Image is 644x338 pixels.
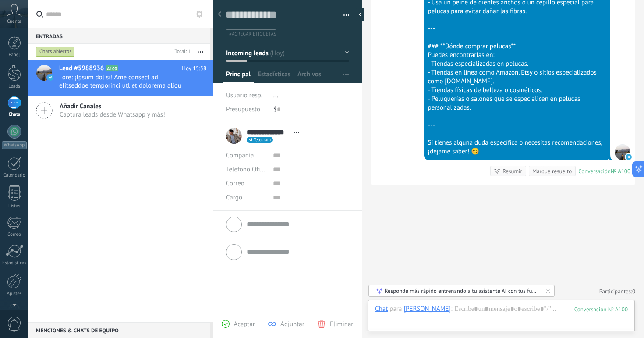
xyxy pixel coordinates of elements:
span: Captura leads desde Whatsapp y más! [60,110,165,119]
span: ... [273,91,279,100]
div: Conversación [578,167,611,175]
div: Puedes encontrarlas en: [428,51,606,60]
div: Ajustes [2,291,27,297]
span: Lead #5988936 [59,64,104,73]
span: : [451,305,452,313]
div: Carlos Alvarez [403,305,451,313]
div: $ [273,103,349,117]
div: Marque resuelto [532,167,572,175]
div: Calendario [2,173,27,178]
div: Panel [2,52,27,58]
span: Telegram [254,138,271,142]
span: Archivos [297,70,321,83]
div: Menciones & Chats de equipo [28,322,210,338]
span: 0 [632,288,635,295]
div: ### **Dónde comprar pelucas** [428,42,606,51]
div: Compañía [226,149,266,163]
div: Entradas [28,28,210,44]
span: Aceptar [234,320,255,328]
span: Cuenta [7,19,21,25]
div: Ocultar [356,8,364,21]
div: Resumir [502,167,522,175]
span: Presupuesto [226,105,260,114]
span: Enzo [615,144,630,160]
span: para [389,305,402,313]
span: Cargo [226,194,242,201]
div: Si tienes alguna duda específica o necesitas recomendaciones, ¡déjame saber! 😊 [428,139,606,156]
div: Presupuesto [226,103,267,117]
div: WhatsApp [2,141,27,149]
span: A100 [106,65,118,71]
button: Teléfono Oficina [226,163,266,177]
div: Responde más rápido entrenando a tu asistente AI con tus fuentes de datos [385,287,539,295]
span: Principal [226,70,251,83]
a: Lead #5988936 A100 Hoy 15:58 Lore: ¡Ipsum dol si! Ame consect adi elitseddoe temporinci utl et do... [28,60,213,96]
div: - Tiendas físicas de belleza o cosméticos. [428,86,606,95]
div: Estadísticas [2,260,27,266]
div: Cargo [226,191,266,205]
span: Teléfono Oficina [226,165,272,174]
img: telegram-sm.svg [626,154,632,160]
span: Correo [226,179,244,188]
span: Hoy 15:58 [182,64,206,73]
span: Lore: ¡Ipsum dol si! Ame consect adi elitseddoe temporinci utl et dolorema aliqu eni adminim veni... [59,73,190,90]
div: Listas [2,203,27,209]
img: telegram-sm.svg [47,75,53,81]
div: Total: 1 [171,47,191,56]
div: Chats abiertos [36,46,75,57]
a: Participantes:0 [599,288,635,295]
button: Más [191,44,210,60]
div: --- [428,121,606,130]
div: № A100 [611,167,630,175]
div: --- [428,25,606,33]
div: Chats [2,112,27,117]
span: Eliminar [330,320,353,328]
div: - Peluquerías o salones que se especialicen en pelucas personalizadas. [428,95,606,112]
span: Adjuntar [280,320,304,328]
div: - Tiendas especializadas en pelucas. [428,60,606,68]
div: Usuario resp. [226,89,267,103]
span: Estadísticas [258,70,290,83]
span: Usuario resp. [226,91,262,100]
span: Añadir Canales [60,102,165,110]
span: #agregar etiquetas [229,31,276,37]
div: - Tiendas en línea como Amazon, Etsy o sitios especializados como [DOMAIN_NAME]. [428,68,606,86]
div: 100 [574,306,628,313]
button: Correo [226,177,244,191]
div: Leads [2,84,27,89]
div: Correo [2,232,27,238]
